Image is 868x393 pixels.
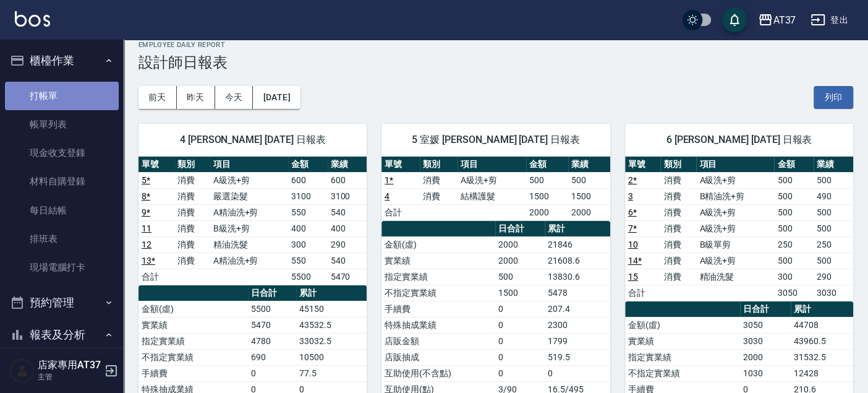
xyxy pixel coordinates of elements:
td: 500 [814,172,853,188]
td: 店販抽成 [381,349,495,365]
td: 合計 [138,269,174,285]
div: AT37 [773,12,796,28]
td: 2300 [545,317,610,333]
td: 207.4 [545,301,610,317]
a: 12 [142,240,151,249]
td: 消費 [420,188,457,204]
td: A級洗+剪 [696,172,774,188]
td: 44708 [791,317,853,333]
td: 消費 [174,204,210,220]
td: 2000 [740,349,791,365]
button: 前天 [138,86,177,109]
th: 類別 [660,157,696,173]
button: 報表及分析 [5,319,119,351]
td: 不指定實業績 [625,365,740,381]
td: 合計 [381,204,419,220]
td: 540 [328,253,367,269]
td: 實業績 [381,253,495,269]
td: 500 [495,269,545,285]
td: 3100 [328,188,367,204]
p: 主管 [38,371,101,382]
td: B級單剪 [696,236,774,253]
td: 500 [774,253,814,269]
td: 12428 [791,365,853,381]
th: 業績 [814,157,853,173]
td: 550 [288,253,328,269]
td: A級洗+剪 [210,172,288,188]
td: 金額(虛) [381,236,495,253]
a: 現金收支登錄 [5,139,119,167]
td: A精油洗+剪 [210,253,288,269]
th: 項目 [457,157,526,173]
button: 櫃檯作業 [5,45,119,77]
td: 250 [774,236,814,253]
td: 消費 [174,236,210,253]
button: [DATE] [253,86,300,109]
span: 4 [PERSON_NAME] [DATE] 日報表 [153,134,352,146]
td: 290 [328,236,367,253]
th: 金額 [526,157,568,173]
td: 消費 [660,253,696,269]
td: 消費 [660,220,696,236]
td: 手續費 [381,301,495,317]
th: 業績 [328,157,367,173]
td: 店販金額 [381,333,495,349]
th: 項目 [210,157,288,173]
th: 單號 [625,157,661,173]
th: 累計 [791,301,853,317]
td: 消費 [174,253,210,269]
td: 合計 [625,285,661,301]
td: 5478 [545,285,610,301]
td: 43960.5 [791,333,853,349]
td: 3030 [814,285,853,301]
td: 消費 [660,269,696,285]
button: 昨天 [177,86,215,109]
td: 指定實業績 [138,333,248,349]
td: 消費 [660,236,696,253]
td: 4780 [248,333,296,349]
h5: 店家專用AT37 [38,359,101,371]
td: 1030 [740,365,791,381]
td: 43532.5 [296,317,367,333]
td: 290 [814,269,853,285]
th: 累計 [545,221,610,237]
td: 消費 [174,220,210,236]
th: 日合計 [740,301,791,317]
td: A級洗+剪 [696,204,774,220]
td: 519.5 [545,349,610,365]
td: 特殊抽成業績 [381,317,495,333]
button: 列印 [814,86,853,109]
td: 45150 [296,301,367,317]
td: B級洗+剪 [210,220,288,236]
td: 1799 [545,333,610,349]
a: 材料自購登錄 [5,167,119,196]
th: 金額 [774,157,814,173]
td: 500 [526,172,568,188]
td: 490 [814,188,853,204]
td: 10500 [296,349,367,365]
td: 0 [495,301,545,317]
td: 手續費 [138,365,248,381]
td: 2000 [526,204,568,220]
td: 互助使用(不含點) [381,365,495,381]
td: 500 [814,253,853,269]
th: 累計 [296,285,367,301]
td: 0 [495,317,545,333]
td: 不指定實業績 [138,349,248,365]
table: a dense table [381,157,610,221]
td: 消費 [660,172,696,188]
a: 每日結帳 [5,196,119,225]
th: 項目 [696,157,774,173]
td: 21608.6 [545,253,610,269]
a: 排班表 [5,225,119,253]
a: 10 [628,240,638,249]
td: 結構護髮 [457,188,526,204]
a: 11 [142,223,151,233]
a: 4 [385,191,389,201]
td: 550 [288,204,328,220]
td: 600 [288,172,328,188]
td: 指定實業績 [381,269,495,285]
td: 500 [814,220,853,236]
td: 5500 [288,269,328,285]
span: 6 [PERSON_NAME] [DATE] 日報表 [640,134,838,146]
